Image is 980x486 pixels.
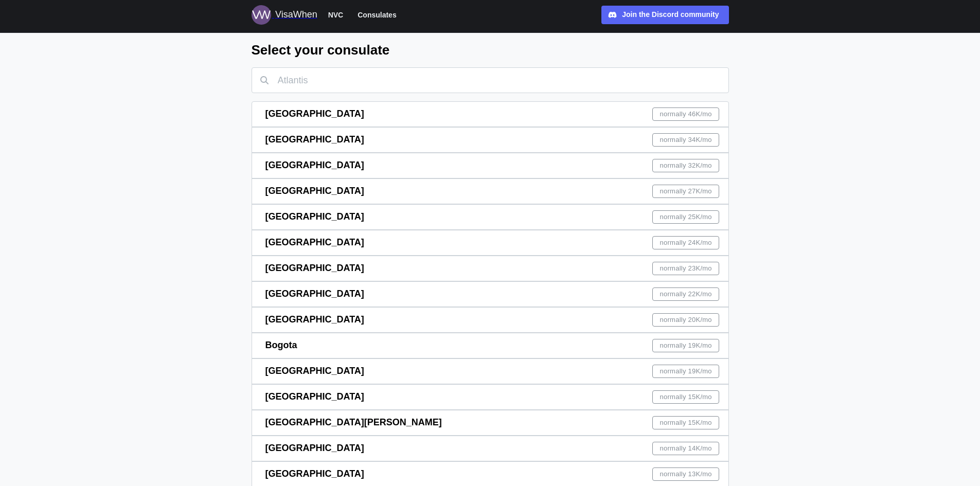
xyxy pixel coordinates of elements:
[358,9,396,21] span: Consulates
[324,8,348,22] button: NVC
[265,109,364,119] span: [GEOGRAPHIC_DATA]
[265,134,364,145] span: [GEOGRAPHIC_DATA]
[622,9,719,21] div: Join the Discord community
[660,108,712,120] span: normally 46K /mo
[265,340,297,350] span: Bogota
[265,289,364,299] span: [GEOGRAPHIC_DATA]
[252,101,729,127] a: [GEOGRAPHIC_DATA]normally 46K/mo
[265,211,364,222] span: [GEOGRAPHIC_DATA]
[252,5,271,25] img: Logo for VisaWhen
[660,185,712,197] span: normally 27K /mo
[252,5,317,25] a: Logo for VisaWhen VisaWhen
[252,436,729,461] a: [GEOGRAPHIC_DATA]normally 14K/mo
[252,178,729,204] a: [GEOGRAPHIC_DATA]normally 27K/mo
[265,314,364,325] span: [GEOGRAPHIC_DATA]
[660,134,712,146] span: normally 34K /mo
[252,358,729,384] a: [GEOGRAPHIC_DATA]normally 19K/mo
[265,469,364,479] span: [GEOGRAPHIC_DATA]
[601,6,729,24] a: Join the Discord community
[328,9,344,21] span: NVC
[252,204,729,230] a: [GEOGRAPHIC_DATA]normally 25K/mo
[660,288,712,300] span: normally 22K /mo
[660,468,712,480] span: normally 13K /mo
[252,41,729,59] h2: Select your consulate
[265,391,364,402] span: [GEOGRAPHIC_DATA]
[252,230,729,256] a: [GEOGRAPHIC_DATA]normally 24K/mo
[252,153,729,178] a: [GEOGRAPHIC_DATA]normally 32K/mo
[265,237,364,247] span: [GEOGRAPHIC_DATA]
[660,262,712,275] span: normally 23K /mo
[265,417,442,427] span: [GEOGRAPHIC_DATA][PERSON_NAME]
[252,410,729,436] a: [GEOGRAPHIC_DATA][PERSON_NAME]normally 15K/mo
[252,307,729,333] a: [GEOGRAPHIC_DATA]normally 20K/mo
[660,159,712,172] span: normally 32K /mo
[265,186,364,196] span: [GEOGRAPHIC_DATA]
[275,8,317,22] div: VisaWhen
[660,391,712,403] span: normally 15K /mo
[265,366,364,376] span: [GEOGRAPHIC_DATA]
[252,281,729,307] a: [GEOGRAPHIC_DATA]normally 22K/mo
[660,339,712,352] span: normally 19K /mo
[660,365,712,377] span: normally 19K /mo
[265,160,364,170] span: [GEOGRAPHIC_DATA]
[660,442,712,455] span: normally 14K /mo
[660,417,712,429] span: normally 15K /mo
[265,443,364,453] span: [GEOGRAPHIC_DATA]
[660,314,712,326] span: normally 20K /mo
[660,211,712,223] span: normally 25K /mo
[252,67,729,93] input: Atlantis
[252,384,729,410] a: [GEOGRAPHIC_DATA]normally 15K/mo
[252,256,729,281] a: [GEOGRAPHIC_DATA]normally 23K/mo
[252,127,729,153] a: [GEOGRAPHIC_DATA]normally 34K/mo
[265,263,364,273] span: [GEOGRAPHIC_DATA]
[252,333,729,358] a: Bogotanormally 19K/mo
[353,8,401,22] button: Consulates
[660,237,712,249] span: normally 24K /mo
